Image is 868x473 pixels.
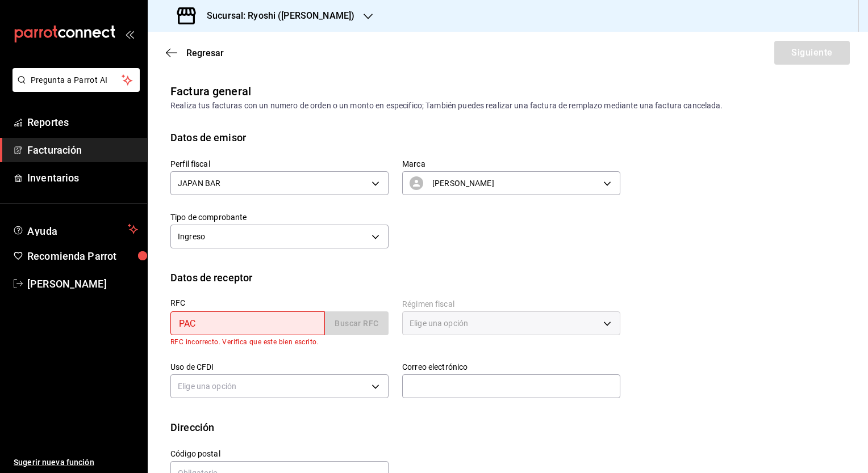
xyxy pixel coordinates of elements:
[27,170,138,185] span: Inventarios
[402,160,620,168] label: Marca
[125,29,134,39] button: open_drawer_menu
[432,178,494,189] span: [PERSON_NAME]
[166,48,224,58] button: Regresar
[170,171,389,195] div: JAPAN BAR
[170,83,251,100] div: Factura general
[402,300,620,308] label: Régimen fiscal
[170,270,252,285] div: Datos de receptor
[8,82,140,94] a: Pregunta a Parrot AI
[27,222,123,236] span: Ayuda
[170,374,389,398] div: Elige una opción
[170,449,389,457] label: Código postal
[402,362,620,370] label: Correo electrónico
[170,299,389,307] label: RFC
[27,248,138,264] span: Recomienda Parrot
[14,457,138,468] span: Sugerir nueva función
[170,160,389,168] label: Perfil fiscal
[12,68,140,92] button: Pregunta a Parrot AI
[170,100,845,112] div: Realiza tus facturas con un numero de orden o un monto en especifico; También puedes realizar una...
[27,115,138,130] span: Reportes
[27,142,138,158] span: Facturación
[170,337,389,348] p: RFC incorrecto. Verifica que este bien escrito.
[170,213,389,221] label: Tipo de comprobante
[31,74,122,86] span: Pregunta a Parrot AI
[402,311,620,335] div: Elige una opción
[27,276,138,292] span: [PERSON_NAME]
[170,362,389,370] label: Uso de CFDI
[198,9,354,23] h3: Sucursal: Ryoshi ([PERSON_NAME])
[186,48,224,58] span: Regresar
[178,231,205,242] span: Ingreso
[170,420,214,435] div: Dirección
[170,130,246,145] div: Datos de emisor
